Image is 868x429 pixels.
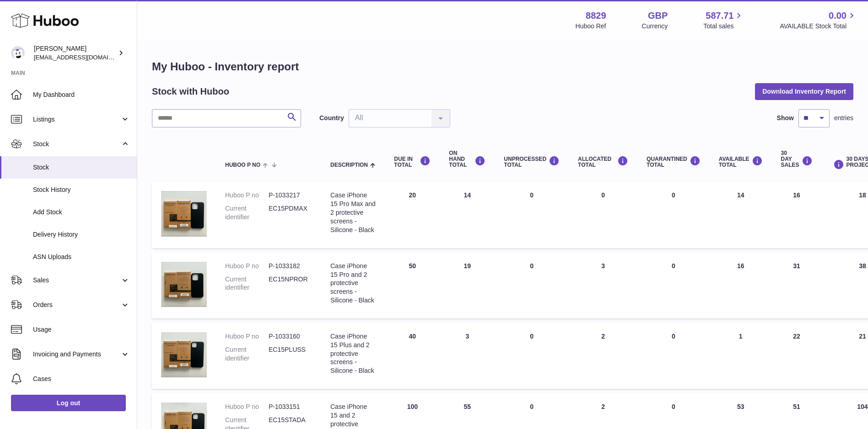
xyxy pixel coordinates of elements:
span: Add Stock [33,208,130,217]
td: 31 [772,253,822,318]
td: 1 [710,323,772,389]
span: 0 [672,403,675,410]
dd: EC15NPROR [269,275,312,292]
div: ON HAND Total [449,150,485,169]
div: Currency [642,22,668,31]
dd: P-1033151 [269,403,312,411]
span: Sales [33,276,120,285]
dt: Huboo P no [225,262,269,270]
dt: Huboo P no [225,403,269,411]
img: internalAdmin-8829@internal.huboo.com [11,46,25,60]
span: 0 [672,262,675,270]
span: 0 [672,333,675,340]
div: [PERSON_NAME] [34,44,116,62]
a: 0.00 AVAILABLE Stock Total [780,10,857,31]
div: Case iPhone 15 Pro Max and 2 protective screens - Silicone - Black [330,191,376,234]
span: Stock [33,163,130,172]
span: Huboo P no [225,162,260,168]
td: 19 [440,253,495,318]
img: product image [161,262,207,307]
td: 0 [569,182,637,248]
td: 3 [440,323,495,389]
img: product image [161,191,207,237]
span: Orders [33,301,120,309]
td: 14 [710,182,772,248]
h2: Stock with Huboo [152,85,229,98]
span: Listings [33,115,120,124]
span: Stock History [33,185,130,194]
span: 0.00 [829,10,846,22]
div: Huboo Ref [576,22,606,31]
label: Show [777,114,794,122]
div: UNPROCESSED Total [504,156,560,168]
div: QUARANTINED Total [647,156,701,168]
strong: GBP [648,10,668,22]
dd: P-1033217 [269,191,312,200]
dd: EC15PLUSS [269,345,312,363]
span: My Dashboard [33,90,130,99]
dd: P-1033182 [269,262,312,270]
div: Case iPhone 15 Plus and 2 protective screens - Silicone - Black [330,332,376,375]
td: 0 [495,182,569,248]
img: product image [161,332,207,377]
span: 0 [672,191,675,199]
dt: Current identifier [225,204,269,222]
a: Log out [11,395,126,411]
td: 22 [772,323,822,389]
td: 0 [495,253,569,318]
a: 587.71 Total sales [703,10,744,31]
div: Case iPhone 15 Pro and 2 protective screens - Silicone - Black [330,262,376,305]
strong: 8829 [586,10,606,22]
span: entries [834,114,853,122]
span: Delivery History [33,230,130,239]
span: AVAILABLE Stock Total [780,22,857,31]
h1: My Huboo - Inventory report [152,59,853,74]
td: 0 [495,323,569,389]
button: Download Inventory Report [755,83,853,100]
div: ALLOCATED Total [578,156,628,168]
dt: Current identifier [225,345,269,363]
span: [EMAIL_ADDRESS][DOMAIN_NAME] [34,53,135,61]
td: 20 [385,182,440,248]
div: DUE IN TOTAL [394,156,431,168]
dd: P-1033160 [269,332,312,341]
span: 587.71 [706,10,733,22]
span: Invoicing and Payments [33,350,120,359]
td: 16 [772,182,822,248]
dd: EC15PDMAX [269,204,312,222]
td: 14 [440,182,495,248]
span: Cases [33,375,130,383]
td: 16 [710,253,772,318]
dt: Huboo P no [225,191,269,200]
label: Country [319,114,344,122]
td: 3 [569,253,637,318]
dt: Current identifier [225,275,269,292]
td: 50 [385,253,440,318]
div: AVAILABLE Total [719,156,763,168]
div: 30 DAY SALES [781,150,813,169]
span: Stock [33,140,120,148]
span: Total sales [703,22,744,31]
span: ASN Uploads [33,253,130,261]
dt: Huboo P no [225,332,269,341]
td: 40 [385,323,440,389]
span: Description [330,162,368,168]
span: Usage [33,325,130,334]
td: 2 [569,323,637,389]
